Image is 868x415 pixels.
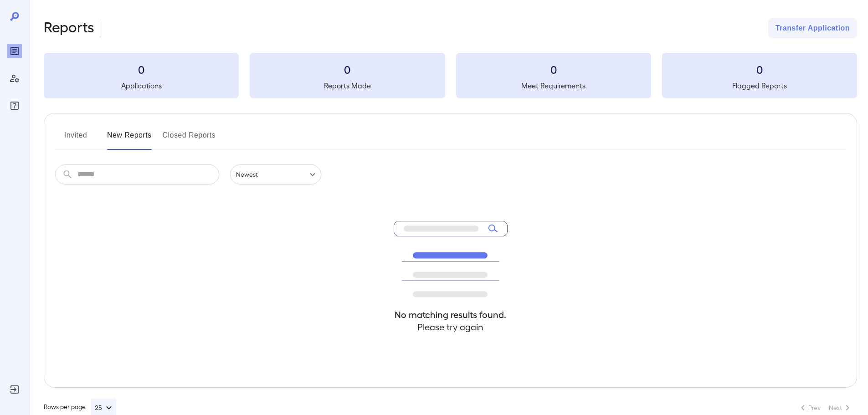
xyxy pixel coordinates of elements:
[456,80,651,91] h5: Meet Requirements
[44,62,239,77] h3: 0
[230,164,321,184] div: Newest
[394,308,508,321] h4: No matching results found.
[163,128,216,150] button: Closed Reports
[44,80,239,91] h5: Applications
[662,62,857,77] h3: 0
[7,71,22,86] div: Manage Users
[793,400,857,415] nav: pagination navigation
[7,382,22,397] div: Log Out
[768,18,857,38] button: Transfer Application
[394,321,508,333] h4: Please try again
[7,44,22,58] div: Reports
[250,62,445,77] h3: 0
[107,128,152,150] button: New Reports
[662,80,857,91] h5: Flagged Reports
[55,128,96,150] button: Invited
[456,62,651,77] h3: 0
[7,98,22,113] div: FAQ
[250,80,445,91] h5: Reports Made
[44,18,94,38] h2: Reports
[44,53,857,98] summary: 0Applications0Reports Made0Meet Requirements0Flagged Reports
